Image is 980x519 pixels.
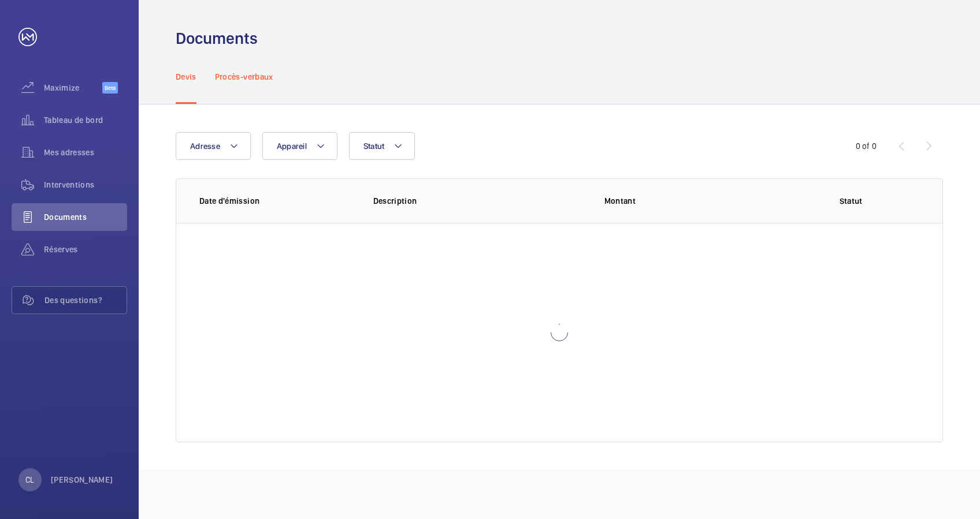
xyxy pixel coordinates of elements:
[176,28,258,49] h1: Documents
[349,132,415,160] button: Statut
[199,195,355,207] p: Date d'émission
[190,141,220,151] span: Adresse
[604,195,764,207] p: Montant
[44,114,127,126] span: Tableau de bord
[44,147,127,158] span: Mes adresses
[277,141,307,151] span: Appareil
[44,294,127,306] span: Des questions?
[215,71,273,83] p: Procès-verbaux
[856,140,877,152] div: 0 of 0
[51,474,113,486] p: [PERSON_NAME]
[25,474,34,486] p: CL
[102,82,118,94] span: Beta
[44,211,127,223] span: Documents
[363,141,385,151] span: Statut
[176,132,251,160] button: Adresse
[373,195,586,207] p: Description
[44,82,102,94] span: Maximize
[176,71,196,83] p: Devis
[782,195,919,207] p: Statut
[44,179,127,191] span: Interventions
[262,132,337,160] button: Appareil
[44,244,127,255] span: Réserves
